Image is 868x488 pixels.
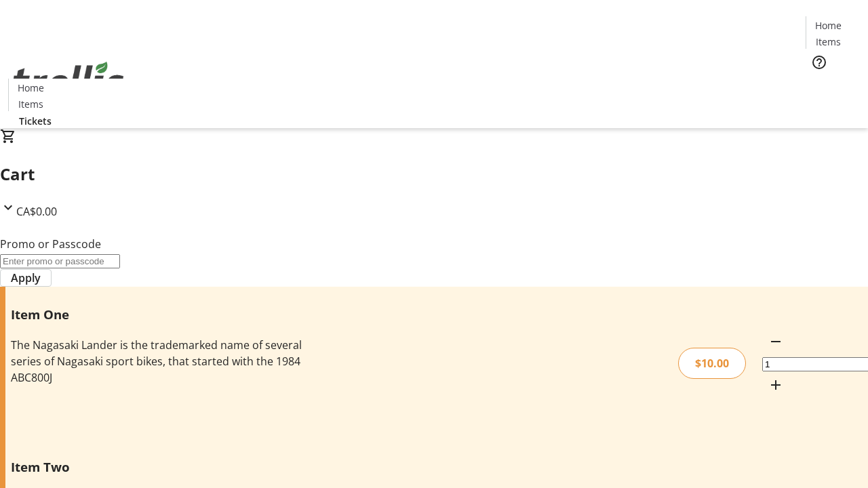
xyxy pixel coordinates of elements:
span: Home [18,81,44,95]
a: Tickets [8,114,62,128]
button: Help [806,49,833,76]
a: Items [806,35,850,49]
span: Apply [11,270,41,286]
button: Increment by one [762,371,789,399]
span: Items [816,35,841,49]
a: Tickets [806,79,860,93]
button: Decrement by one [762,328,789,355]
div: $10.00 [678,348,746,379]
a: Items [9,97,52,111]
div: The Nagasaki Lander is the trademarked name of several series of Nagasaki sport bikes, that start... [11,337,307,386]
a: Home [9,81,52,95]
span: Items [18,97,43,111]
a: Home [806,18,850,33]
h3: Item One [11,305,307,324]
span: Home [815,18,842,33]
span: CA$0.00 [16,204,57,219]
span: Tickets [19,114,52,128]
img: Orient E2E Organization qGbegImJ8M's Logo [8,47,129,115]
h3: Item Two [11,457,307,476]
span: Tickets [816,79,849,93]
